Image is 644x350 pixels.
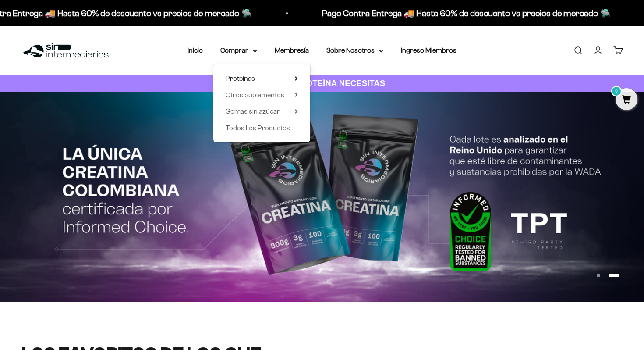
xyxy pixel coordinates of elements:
[616,95,637,105] a: 0
[226,106,298,117] summary: Gomas sin azúcar
[226,89,298,101] summary: Otros Suplementos
[611,86,622,96] mark: 0
[226,75,255,82] span: Proteínas
[259,79,386,88] strong: CUANTA PROTEÍNA NECESITAS
[226,107,280,115] span: Gomas sin azúcar
[226,122,298,134] a: Todos Los Productos
[226,91,284,99] span: Otros Suplementos
[326,45,383,56] summary: Sobre Nosotros
[226,73,298,84] summary: Proteínas
[401,46,456,54] a: Ingreso Miembros
[275,46,309,54] a: Membresía
[220,45,257,56] summary: Comprar
[188,46,203,54] a: Inicio
[322,6,611,20] p: Pago Contra Entrega 🚚 Hasta 60% de descuento vs precios de mercado 🛸
[226,124,290,132] span: Todos Los Productos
